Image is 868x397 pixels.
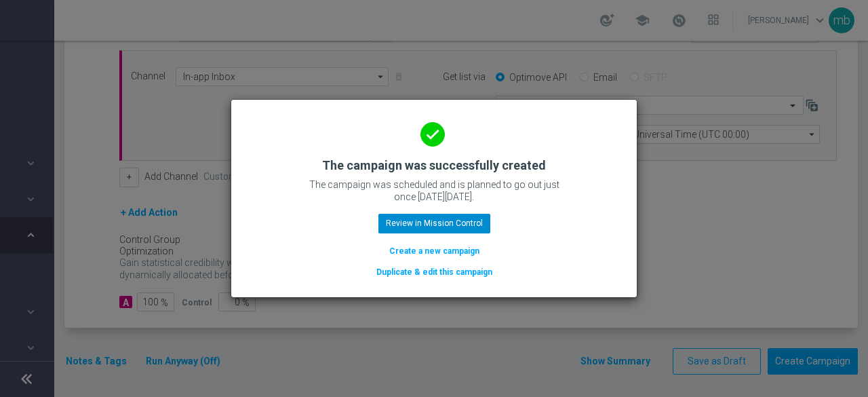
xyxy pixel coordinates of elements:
[322,157,546,174] h2: The campaign was successfully created
[375,265,494,280] button: Duplicate & edit this campaign
[298,178,570,203] p: The campaign was scheduled and is planned to go out just once [DATE][DATE].
[420,122,445,147] i: done
[378,214,490,233] button: Review in Mission Control
[388,244,481,259] button: Create a new campaign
